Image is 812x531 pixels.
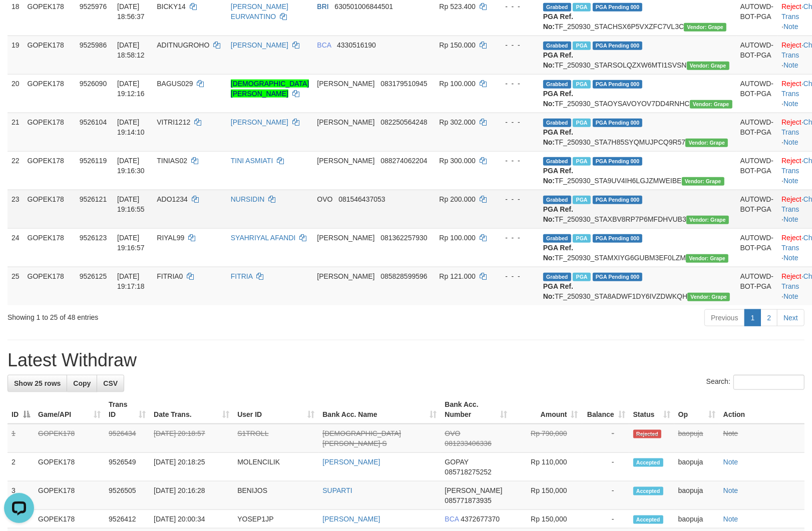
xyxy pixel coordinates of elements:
[8,267,24,305] td: 25
[322,458,380,466] a: [PERSON_NAME]
[157,157,187,165] span: TINIAS02
[231,272,253,280] a: FITRIA
[231,234,296,242] a: SYAHRIYAL AFANDI
[512,510,582,528] td: Rp 150,000
[317,80,374,88] span: [PERSON_NAME]
[150,453,233,481] td: [DATE] 20:18:25
[233,453,318,481] td: MOLENCILIK
[24,74,76,113] td: GOPEK178
[80,80,107,88] span: 9526090
[105,395,150,424] th: Trans ID: activate to sort column ascending
[539,228,736,267] td: TF_250930_STAMXIYG6GUBM3EF0LZM
[231,157,273,165] a: TINI ASMIATI
[317,118,374,126] span: [PERSON_NAME]
[543,282,573,300] b: PGA Ref. No:
[543,205,573,223] b: PGA Ref. No:
[231,3,288,21] a: [PERSON_NAME] EURVANTINO
[674,395,719,424] th: Op: activate to sort column ascending
[80,195,107,203] span: 9526121
[684,23,726,32] span: Vendor URL: https://settle31.1velocity.biz
[337,41,376,49] span: Copy 4330516190 to clipboard
[8,308,331,322] div: Showing 1 to 25 of 48 entries
[573,273,590,281] span: Marked by baopuja
[445,439,491,447] span: Copy 081233406336 to clipboard
[24,113,76,151] td: GOPEK178
[24,267,76,305] td: GOPEK178
[8,113,24,151] td: 21
[80,3,107,11] span: 9525976
[497,2,535,12] div: - - -
[317,157,374,165] span: [PERSON_NAME]
[783,61,798,69] a: Note
[633,487,663,495] span: Accepted
[723,458,738,466] a: Note
[593,234,643,243] span: PGA Pending
[103,379,118,387] span: CSV
[105,481,150,510] td: 9526505
[744,309,761,326] a: 1
[445,468,491,476] span: Copy 085718275252 to clipboard
[157,41,209,49] span: ADITNUGROHO
[231,80,309,98] a: [DEMOGRAPHIC_DATA][PERSON_NAME]
[8,350,804,370] h1: Latest Withdraw
[497,79,535,89] div: - - -
[674,510,719,528] td: baopuja
[439,272,475,280] span: Rp 121.000
[117,41,145,59] span: [DATE] 18:58:12
[380,80,427,88] span: Copy 083179510945 to clipboard
[593,196,643,204] span: PGA Pending
[777,309,804,326] a: Next
[674,424,719,453] td: baopuja
[686,254,728,263] span: Vendor URL: https://settle31.1velocity.biz
[539,190,736,228] td: TF_250930_STAXBV8RP7P6MFDHVUB3
[512,424,582,453] td: Rp 790,000
[157,195,187,203] span: ADO1234
[322,515,380,523] a: [PERSON_NAME]
[24,36,76,74] td: GOPEK178
[445,429,460,437] span: OVO
[8,481,34,510] td: 3
[439,118,475,126] span: Rp 302.000
[117,272,145,290] span: [DATE] 19:17:18
[67,375,97,392] a: Copy
[150,481,233,510] td: [DATE] 20:16:28
[117,234,145,252] span: [DATE] 19:16:57
[687,293,730,301] span: Vendor URL: https://settle31.1velocity.biz
[633,515,663,524] span: Accepted
[461,515,500,523] span: Copy 4372677370 to clipboard
[105,453,150,481] td: 9526549
[706,375,804,390] label: Search:
[233,395,318,424] th: User ID: activate to sort column ascending
[783,23,798,31] a: Note
[80,234,107,242] span: 9526123
[317,195,332,203] span: OVO
[582,481,629,510] td: -
[380,118,427,126] span: Copy 082250564248 to clipboard
[445,515,459,523] span: BCA
[781,118,801,126] a: Reject
[117,80,145,98] span: [DATE] 19:12:16
[736,74,778,113] td: AUTOWD-BOT-PGA
[334,3,393,11] span: Copy 630501006844501 to clipboard
[34,481,105,510] td: GOPEK178
[781,3,801,11] a: Reject
[593,119,643,127] span: PGA Pending
[24,151,76,190] td: GOPEK178
[231,118,288,126] a: [PERSON_NAME]
[497,156,535,166] div: - - -
[8,151,24,190] td: 22
[573,42,590,50] span: Marked by baopuja
[322,486,352,494] a: SUPARTI
[8,228,24,267] td: 24
[8,74,24,113] td: 20
[704,309,744,326] a: Previous
[543,167,573,185] b: PGA Ref. No:
[318,395,441,424] th: Bank Acc. Name: activate to sort column ascending
[80,157,107,165] span: 9526119
[593,273,643,281] span: PGA Pending
[8,395,34,424] th: ID: activate to sort column descending
[317,234,374,242] span: [PERSON_NAME]
[105,510,150,528] td: 9526412
[539,74,736,113] td: TF_250930_STAOYSAVOYOV7DD4RNHC
[338,195,385,203] span: Copy 081546437053 to clipboard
